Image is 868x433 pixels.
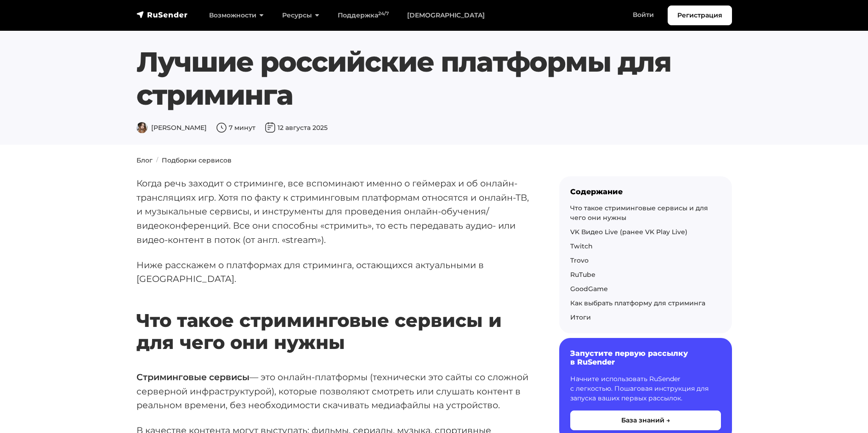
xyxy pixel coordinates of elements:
a: Итоги [570,313,591,321]
a: Войти [624,6,663,24]
span: 7 минут [216,124,255,132]
a: Регистрация [668,6,732,25]
a: Как выбрать платформу для стриминга [570,299,705,307]
a: [DEMOGRAPHIC_DATA] [398,6,494,25]
p: — это онлайн-платформы (технически это сайты со сложной серверной инфраструктурой), которые позво... [136,370,530,412]
a: Что такое стриминговые сервисы и для чего они нужны [570,204,708,222]
li: Подборки сервисов [153,156,232,165]
a: RuTube [570,270,596,279]
h2: Что такое стриминговые сервисы и для чего они нужны [136,282,530,354]
a: Поддержка24/7 [329,6,398,25]
nav: breadcrumb [131,156,738,165]
span: [PERSON_NAME] [136,124,207,132]
a: Twitch [570,242,593,250]
sup: 24/7 [378,11,389,17]
img: Время чтения [216,122,227,133]
p: Начните использовать RuSender с легкостью. Пошаговая инструкция для запуска ваших первых рассылок. [570,374,721,403]
p: Ниже расскажем о платформах для стриминга, остающихся актуальными в [GEOGRAPHIC_DATA]. [136,258,530,286]
h1: Лучшие российские платформы для стриминга [136,45,681,112]
h6: Запустите первую рассылку в RuSender [570,349,721,366]
div: Содержание [570,187,721,196]
a: Блог [136,156,153,164]
a: Trovo [570,256,589,264]
img: RuSender [136,10,188,19]
img: Дата публикации [265,122,276,133]
span: 12 августа 2025 [265,124,328,132]
a: Ресурсы [273,6,329,25]
button: База знаний → [570,411,721,430]
a: GoodGame [570,285,608,293]
strong: Стриминговые сервисы [136,371,250,382]
a: VK Видео Live (ранее VK Play Live) [570,228,687,236]
p: Когда речь заходит о стриминге, все вспоминают именно о геймерах и об онлайн-трансляциях игр. Хот... [136,176,530,247]
a: Возможности [200,6,273,25]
